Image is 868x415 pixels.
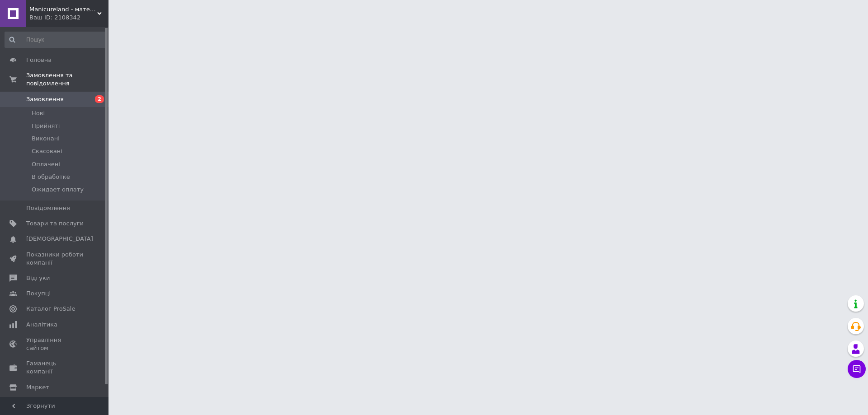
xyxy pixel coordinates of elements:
span: Виконані [32,135,60,143]
input: Пошук [5,32,107,48]
span: [DEMOGRAPHIC_DATA] [26,235,93,243]
span: Ожидает оплату [32,186,84,194]
span: Відгуки [26,274,50,282]
span: Повідомлення [26,204,70,212]
span: Товари та послуги [26,219,84,228]
span: Прийняті [32,122,60,130]
span: 2 [95,95,104,103]
span: Управління сайтом [26,336,84,352]
div: Ваш ID: 2108342 [29,14,108,22]
span: Замовлення та повідомлення [26,71,108,88]
span: Manicureland - матеріали для моделювання та догляду за нігтями, косметика для SPA. [29,5,97,14]
span: Каталог ProSale [26,305,75,313]
span: Аналітика [26,321,57,329]
span: В обработке [32,173,70,181]
span: Оплачені [32,160,60,168]
span: Головна [26,56,52,64]
span: Скасовані [32,147,62,155]
span: Показники роботи компанії [26,251,84,267]
span: Замовлення [26,95,64,103]
button: Чат з покупцем [848,360,866,378]
span: Маркет [26,383,49,392]
span: Нові [32,109,45,117]
span: Покупці [26,289,51,298]
span: Гаманець компанії [26,359,84,376]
